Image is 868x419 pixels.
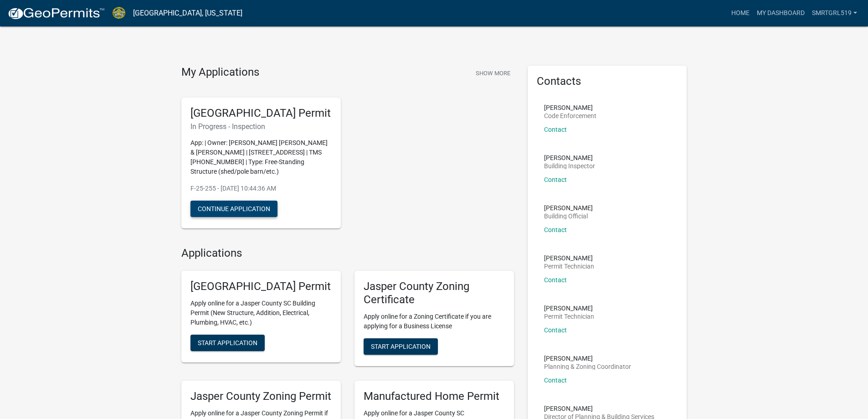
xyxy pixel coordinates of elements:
p: [PERSON_NAME] [544,355,631,362]
h4: Applications [181,247,514,260]
p: Building Inspector [544,163,595,169]
p: Permit Technician [544,263,594,269]
h5: Jasper County Zoning Permit [190,390,332,403]
p: [PERSON_NAME] [544,104,596,111]
a: Contact [544,176,567,183]
p: [PERSON_NAME] [544,205,593,211]
button: Start Application [190,335,265,351]
h5: Manufactured Home Permit [364,390,505,403]
h5: [GEOGRAPHIC_DATA] Permit [190,107,332,120]
p: App: | Owner: [PERSON_NAME] [PERSON_NAME] & [PERSON_NAME] | [STREET_ADDRESS] | TMS [PHONE_NUMBER]... [190,138,332,176]
button: Start Application [364,338,438,355]
p: Apply online for a Jasper County SC Building Permit (New Structure, Addition, Electrical, Plumbin... [190,299,332,327]
a: Contact [544,276,567,284]
p: [PERSON_NAME] [544,405,654,412]
p: F-25-255 - [DATE] 10:44:36 AM [190,184,332,193]
p: Building Official [544,213,593,219]
h5: Jasper County Zoning Certificate [364,280,505,306]
p: Apply online for a Zoning Certificate if you are applying for a Business License [364,312,505,331]
span: Start Application [198,339,257,347]
a: Contact [544,377,567,384]
a: [GEOGRAPHIC_DATA], [US_STATE] [133,5,242,21]
button: Show More [472,66,514,81]
span: Start Application [371,342,431,350]
p: Permit Technician [544,313,594,320]
img: Jasper County, South Carolina [112,7,126,19]
h5: [GEOGRAPHIC_DATA] Permit [190,280,332,293]
a: Contact [544,226,567,233]
a: My Dashboard [753,5,808,22]
h4: My Applications [181,66,259,79]
p: Planning & Zoning Coordinator [544,363,631,370]
p: Code Enforcement [544,113,596,119]
h5: Contacts [537,75,678,88]
button: Continue Application [190,201,277,217]
h6: In Progress - Inspection [190,122,332,131]
p: [PERSON_NAME] [544,155,595,161]
p: [PERSON_NAME] [544,305,594,311]
a: Contact [544,326,567,334]
a: Home [728,5,753,22]
p: [PERSON_NAME] [544,255,594,261]
a: Contact [544,126,567,133]
a: smrtgrl519 [808,5,861,22]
